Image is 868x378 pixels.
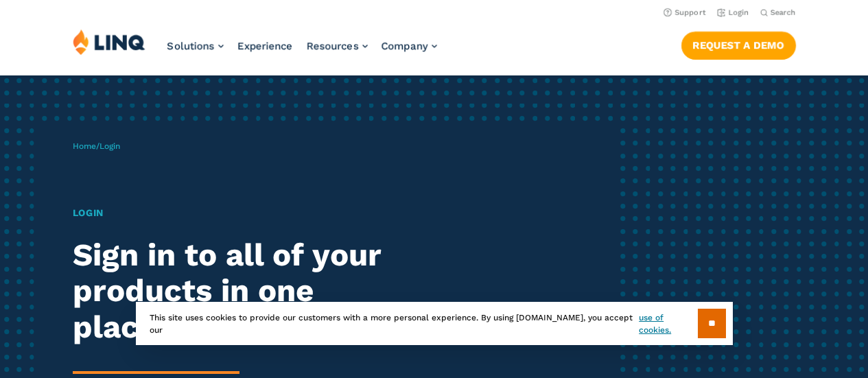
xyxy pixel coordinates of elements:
[73,206,407,220] h1: Login
[167,40,224,52] a: Solutions
[681,32,796,59] a: Request a Demo
[167,40,215,52] span: Solutions
[73,141,120,151] span: /
[717,8,749,17] a: Login
[99,141,120,151] span: Login
[136,302,733,345] div: This site uses cookies to provide our customers with a more personal experience. By using [DOMAIN...
[307,40,368,52] a: Resources
[167,29,437,74] nav: Primary Navigation
[73,29,145,55] img: LINQ | K‑12 Software
[307,40,359,52] span: Resources
[237,40,293,52] a: Experience
[760,8,796,18] button: Open Search Bar
[382,40,428,52] span: Company
[639,311,697,336] a: use of cookies.
[73,141,96,151] a: Home
[681,29,796,59] nav: Button Navigation
[664,8,706,17] a: Support
[73,237,407,346] h2: Sign in to all of your products in one place.
[382,40,437,52] a: Company
[771,8,796,17] span: Search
